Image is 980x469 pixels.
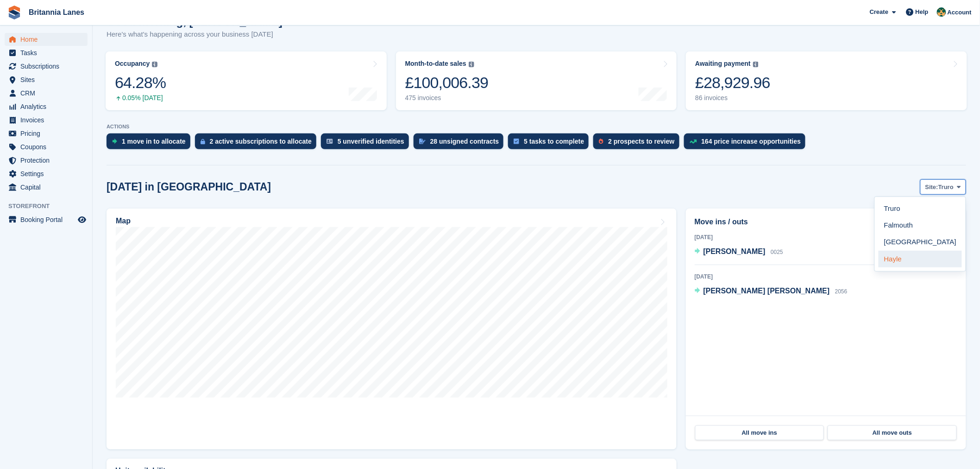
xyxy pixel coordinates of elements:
[937,7,946,17] img: Nathan Kellow
[405,73,489,92] div: £100,006.39
[5,167,88,180] a: menu
[948,8,972,17] span: Account
[195,133,321,154] a: 2 active subscriptions to allocate
[593,133,684,154] a: 2 prospects to review
[5,127,88,140] a: menu
[116,217,131,225] h2: Map
[690,139,697,144] img: price_increase_opportunities-93ffe204e8149a01c8c9dc8f82e8f89637d9d84a8eef4429ea346261dce0b2c0.svg
[115,94,166,102] div: 0.05% [DATE]
[20,213,76,226] span: Booking Portal
[112,139,117,144] img: move_ins_to_allocate_icon-fdf77a2bb77ea45bf5b3d319d69a93e2d87916cf1d5bf7949dd705db3b84f3ca.svg
[115,60,150,68] div: Occupancy
[327,139,333,144] img: verify_identity-adf6edd0f0f0b5bbfe63781bf79b02c33cf7c696d77639b501bdc392416b5a36.svg
[695,73,770,92] div: £28,929.96
[405,60,466,68] div: Month-to-date sales
[5,100,88,113] a: menu
[771,249,783,255] span: 0025
[20,60,76,73] span: Subscriptions
[695,246,783,258] a: [PERSON_NAME] 0025
[5,46,88,59] a: menu
[107,133,195,154] a: 1 move in to allocate
[152,62,157,67] img: icon-info-grey-7440780725fd019a000dd9b08b2336e03edf1995a4989e88bcd33f0948082b44.svg
[107,181,271,193] h2: [DATE] in [GEOGRAPHIC_DATA]
[122,138,186,145] div: 1 move in to allocate
[5,140,88,153] a: menu
[753,62,759,67] img: icon-info-grey-7440780725fd019a000dd9b08b2336e03edf1995a4989e88bcd33f0948082b44.svg
[916,7,929,17] span: Help
[702,138,801,145] div: 164 price increase opportunities
[20,33,76,46] span: Home
[879,234,962,251] a: [GEOGRAPHIC_DATA]
[469,62,474,67] img: icon-info-grey-7440780725fd019a000dd9b08b2336e03edf1995a4989e88bcd33f0948082b44.svg
[5,87,88,100] a: menu
[20,181,76,194] span: Capital
[828,425,957,440] a: All move outs
[430,138,499,145] div: 28 unsigned contracts
[20,46,76,59] span: Tasks
[695,60,751,68] div: Awaiting payment
[20,114,76,127] span: Invoices
[20,154,76,167] span: Protection
[5,73,88,86] a: menu
[704,247,766,255] span: [PERSON_NAME]
[5,33,88,46] a: menu
[684,133,810,154] a: 164 price increase opportunities
[107,124,966,130] p: ACTIONS
[835,288,848,295] span: 2056
[5,154,88,167] a: menu
[20,140,76,153] span: Coupons
[695,285,848,298] a: [PERSON_NAME] [PERSON_NAME] 2056
[608,138,674,145] div: 2 prospects to review
[414,133,509,154] a: 28 unsigned contracts
[5,213,88,226] a: menu
[938,183,954,192] span: Truro
[338,138,404,145] div: 5 unverified identities
[695,273,957,281] div: [DATE]
[107,209,677,450] a: Map
[106,51,387,110] a: Occupancy 64.28% 0.05% [DATE]
[405,94,489,102] div: 475 invoices
[20,73,76,86] span: Sites
[879,251,962,267] a: Hayle
[920,179,966,195] button: Site: Truro
[704,287,830,295] span: [PERSON_NAME] [PERSON_NAME]
[210,138,312,145] div: 2 active subscriptions to allocate
[5,114,88,127] a: menu
[695,216,957,228] h2: Move ins / outs
[514,139,519,144] img: task-75834270c22a3079a89374b754ae025e5fb1db73e45f91037f5363f120a921f8.svg
[20,87,76,100] span: CRM
[20,100,76,113] span: Analytics
[524,138,584,145] div: 5 tasks to complete
[115,73,166,92] div: 64.28%
[695,94,770,102] div: 86 invoices
[7,6,21,19] img: stora-icon-8386f47178a22dfd0bd8f6a31ec36ba5ce8667c1dd55bd0f319d3a0aa187defe.svg
[20,127,76,140] span: Pricing
[925,183,938,192] span: Site:
[870,7,888,17] span: Create
[5,60,88,73] a: menu
[396,51,677,110] a: Month-to-date sales £100,006.39 475 invoices
[321,133,414,154] a: 5 unverified identities
[25,5,88,20] a: Britannia Lanes
[695,425,824,440] a: All move ins
[879,217,962,234] a: Falmouth
[201,139,205,145] img: active_subscription_to_allocate_icon-d502201f5373d7db506a760aba3b589e785aa758c864c3986d89f69b8ff3...
[419,139,426,144] img: contract_signature_icon-13c848040528278c33f63329250d36e43548de30e8caae1d1a13099fd9432cc5.svg
[686,51,967,110] a: Awaiting payment £28,929.96 86 invoices
[879,201,962,217] a: Truro
[5,181,88,194] a: menu
[107,29,283,40] p: Here's what's happening across your business [DATE]
[76,214,88,225] a: Preview store
[695,233,957,241] div: [DATE]
[508,133,593,154] a: 5 tasks to complete
[8,202,92,211] span: Storefront
[20,167,76,180] span: Settings
[599,139,603,144] img: prospect-51fa495bee0391a8d652442698ab0144808aea92771e9ea1ae160a38d050c398.svg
